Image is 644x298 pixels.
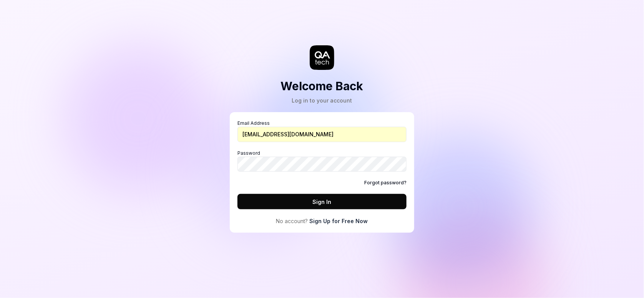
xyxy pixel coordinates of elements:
[237,157,407,172] input: Password
[364,179,407,186] a: Forgot password?
[237,127,407,142] input: Email Address
[237,194,407,209] button: Sign In
[237,150,407,172] label: Password
[237,120,407,142] label: Email Address
[281,96,363,104] div: Log in to your account
[276,217,308,225] span: No account?
[281,78,363,95] h2: Welcome Back
[310,217,368,225] a: Sign Up for Free Now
